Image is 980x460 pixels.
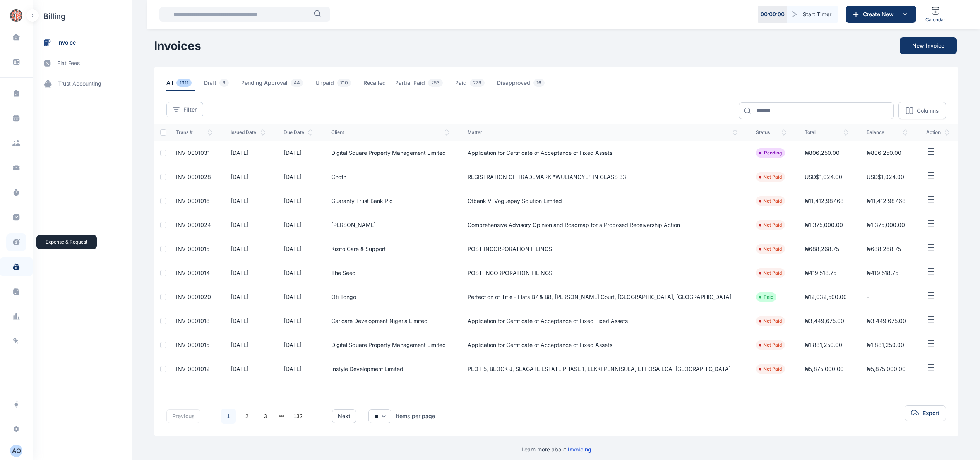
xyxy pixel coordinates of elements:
a: INV-0001016 [176,197,210,204]
td: [DATE] [221,165,274,189]
p: Learn more about [521,446,591,453]
a: Calendar [922,3,949,26]
span: 44 [291,79,303,87]
li: Not Paid [759,222,782,228]
a: 3 [258,409,273,424]
td: [DATE] [221,333,274,357]
td: [DATE] [274,141,322,165]
span: ₦688,268.75 [867,245,901,252]
span: - [867,294,869,300]
td: [DATE] [274,213,322,237]
span: USD$1,024.00 [805,173,842,180]
td: [DATE] [274,189,322,213]
td: [DATE] [221,285,274,309]
li: Paid [759,294,773,300]
td: Guaranty Trust Bank Plc [322,189,458,213]
td: The Seed [322,261,458,285]
li: 上一页 [207,411,218,422]
td: [DATE] [274,333,322,357]
a: INV-0001015 [176,342,209,348]
td: Chofn [322,165,458,189]
span: trust accounting [58,80,101,88]
a: INV-0001020 [176,294,211,300]
a: 132 [291,409,305,424]
a: INV-0001018 [176,318,210,324]
td: [DATE] [221,237,274,261]
td: [PERSON_NAME] [322,213,458,237]
td: Instyle Development Limited [322,357,458,381]
button: New Invoice [900,37,957,54]
span: USD$1,024.00 [867,173,904,180]
li: 132 [290,409,306,424]
span: ₦3,449,675.00 [805,318,844,324]
td: Digital Square Property Management Limited [322,141,458,165]
span: Partial Paid [395,79,446,91]
button: previous [166,409,200,423]
span: ₦419,518.75 [867,269,898,276]
span: Start Timer [803,10,831,18]
a: 2 [240,409,254,424]
span: ₦1,375,000.00 [867,221,905,228]
span: 279 [470,79,485,87]
span: 9 [219,79,229,87]
td: POST-INCORPORATION FILINGS [458,261,747,285]
span: total [805,129,848,136]
span: INV-0001028 [176,173,211,180]
li: Not Paid [759,366,782,372]
li: Not Paid [759,342,782,348]
span: 1311 [176,79,192,87]
span: ₦1,375,000.00 [805,221,843,228]
p: 00 : 00 : 00 [761,10,785,18]
button: Create New [846,6,916,23]
span: issued date [231,129,265,136]
a: INV-0001024 [176,221,211,228]
a: Recalled [363,79,395,91]
span: Calendar [925,17,946,23]
li: 2 [239,409,255,424]
li: Not Paid [759,174,782,180]
span: Paid [455,79,488,91]
a: INV-0001031 [176,149,210,156]
button: AO [10,445,22,457]
td: Carlcare Development Nigeria Limited [322,309,458,333]
a: Paid279 [455,79,497,91]
span: Export [923,409,939,417]
a: Unpaid710 [315,79,363,91]
td: [DATE] [221,357,274,381]
td: Comprehensive Advisory Opinion and Roadmap for a Proposed Receivership Action [458,213,747,237]
a: Draft9 [204,79,241,91]
span: ₦5,875,000.00 [867,366,906,372]
span: ₦419,518.75 [805,269,836,276]
td: Digital Square Property Management Limited [322,333,458,357]
li: Pending [759,150,782,156]
span: Create New [860,10,900,18]
a: All1311 [166,79,204,91]
button: AO [5,445,28,457]
span: Recalled [363,79,386,91]
a: INV-0001012 [176,366,210,372]
button: Start Timer [787,6,838,23]
span: Unpaid [315,79,354,91]
span: ₦11,412,987.68 [867,197,906,204]
td: Gtbank V. Voguepay Solution Limited [458,189,747,213]
span: ₦12,032,500.00 [805,294,847,300]
td: Application for Certificate of Acceptance of Fixed Assets [458,141,747,165]
td: [DATE] [274,261,322,285]
a: Invoicing [568,446,591,453]
span: 710 [337,79,351,87]
a: INV-0001015 [176,245,209,252]
span: ₦1,881,250.00 [805,342,842,348]
button: Export [905,405,946,421]
span: Disapproved [497,79,548,91]
li: 向后 3 页 [276,411,287,422]
span: Draft [204,79,232,91]
span: Filter [183,106,197,113]
td: [DATE] [274,309,322,333]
